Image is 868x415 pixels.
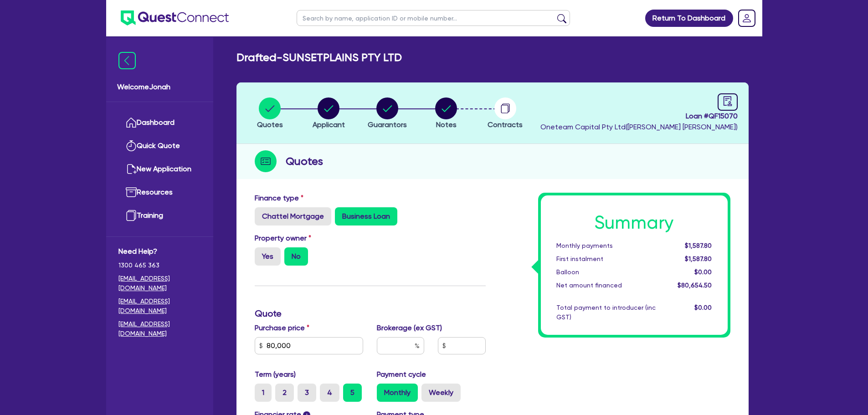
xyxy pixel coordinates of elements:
h1: Summary [556,212,712,234]
label: 4 [320,384,339,402]
span: $0.00 [694,304,712,311]
span: $1,587.80 [685,242,712,249]
div: Monthly payments [550,241,663,251]
div: Total payment to introducer (inc GST) [550,303,663,322]
label: Monthly [377,384,418,402]
label: Payment cycle [377,369,426,380]
img: icon-menu-close [118,52,136,69]
label: Business Loan [335,207,397,225]
input: Search by name, application ID or mobile number... [297,10,570,26]
label: Brokerage (ex GST) [377,323,442,333]
a: Dashboard [118,111,201,134]
div: Balloon [550,267,663,277]
span: Need Help? [118,246,201,257]
a: Return To Dashboard [645,10,733,27]
h2: Quotes [286,153,323,169]
span: $0.00 [694,268,712,276]
button: Quotes [257,97,283,131]
label: 1 [255,384,272,402]
a: [EMAIL_ADDRESS][DOMAIN_NAME] [118,297,201,316]
label: Purchase price [255,323,309,333]
label: Finance type [255,193,303,204]
img: quick-quote [126,140,137,151]
a: Training [118,204,201,227]
h2: Drafted - SUNSETPLAINS PTY LTD [236,51,402,64]
label: 5 [343,384,362,402]
label: 2 [275,384,294,402]
label: Weekly [421,384,461,402]
a: Resources [118,181,201,204]
button: Contracts [487,97,523,131]
img: resources [126,187,137,198]
span: Welcome Jonah [117,82,202,92]
label: Property owner [255,233,311,244]
span: $80,654.50 [678,282,712,289]
span: $1,587.80 [685,255,712,262]
label: No [284,247,308,266]
span: Oneteam Capital Pty Ltd ( [PERSON_NAME] [PERSON_NAME] ) [540,123,738,131]
div: First instalment [550,254,663,264]
label: Yes [255,247,281,266]
label: Chattel Mortgage [255,207,331,225]
button: Notes [435,97,457,131]
span: Applicant [313,120,345,129]
a: [EMAIL_ADDRESS][DOMAIN_NAME] [118,274,201,293]
img: quest-connect-logo-blue [121,10,229,26]
a: Quick Quote [118,134,201,158]
span: Contracts [488,120,523,129]
span: Notes [436,120,457,129]
div: Net amount financed [550,281,663,290]
span: audit [723,96,733,106]
span: Loan # QF15070 [540,111,738,122]
span: Quotes [257,120,283,129]
label: 3 [298,384,316,402]
a: New Application [118,158,201,181]
button: Applicant [312,97,345,131]
img: new-application [126,164,137,174]
span: Guarantors [368,120,407,129]
h3: Quote [255,308,486,319]
span: 1300 465 363 [118,261,201,270]
label: Term (years) [255,369,296,380]
a: [EMAIL_ADDRESS][DOMAIN_NAME] [118,319,201,338]
a: Dropdown toggle [735,6,759,30]
a: audit [718,93,738,111]
img: training [126,210,137,221]
button: Guarantors [367,97,407,131]
img: step-icon [255,150,277,172]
